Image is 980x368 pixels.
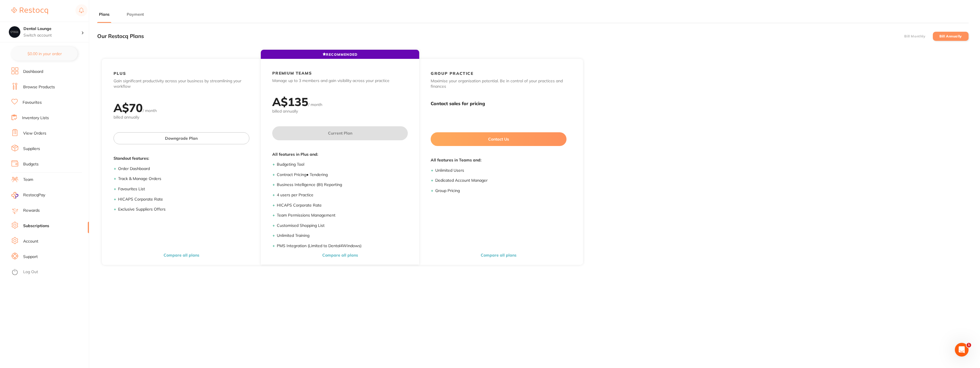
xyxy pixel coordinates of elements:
[23,161,39,167] a: Budgets
[479,253,518,258] button: Compare all plans
[143,108,157,113] span: / month
[23,177,33,183] a: Team
[272,71,312,76] h2: PREMIUM TEAMS
[23,131,46,136] a: View Orders
[114,101,143,115] h2: A$ 70
[321,253,360,258] button: Compare all plans
[22,115,49,121] a: Inventory Lists
[9,26,20,38] img: Dental Lounge
[23,192,45,198] span: RestocqPay
[308,102,322,107] span: / month
[23,146,40,152] a: Suppliers
[97,12,111,17] button: Plans
[277,233,408,239] li: Unlimited Training
[431,157,566,163] span: All features in Teams and:
[11,4,48,17] a: Restocq Logo
[23,239,38,244] a: Account
[431,71,473,76] h2: GROUP PRACTICE
[118,166,249,172] li: Order Dashboard
[118,176,249,182] li: Track & Manage Orders
[97,33,144,39] h3: Our Restocq Plans
[272,152,408,157] span: All features in Plus and:
[118,207,249,212] li: Exclusive Suppliers Offers
[162,253,201,258] button: Compare all plans
[23,33,81,38] p: Switch account
[967,343,971,347] span: 1
[23,26,81,32] h4: Dental Lounge
[114,71,126,76] h2: PLUS
[435,178,566,183] li: Dedicated Account Manager
[11,7,48,14] img: Restocq Logo
[272,126,408,140] button: Current Plan
[114,156,249,161] span: Standout features:
[277,192,408,198] li: 4 users per Practice
[277,213,408,218] li: Team Permissions Management
[114,78,249,89] p: Gain significant productivity across your business by streamlining your workflow
[431,132,566,146] button: Contact Us
[323,52,357,57] span: RECOMMENDED
[277,182,408,188] li: Business Intelligence (BI) Reporting
[272,109,408,114] span: billed annually
[277,162,408,167] li: Budgeting Tool
[435,188,566,194] li: Group Pricing
[23,269,38,275] a: Log Out
[904,34,925,38] label: Bill Monthly
[23,84,55,90] a: Browse Products
[431,101,566,106] h3: Contact sales for pricing
[939,34,962,38] label: Bill Annually
[23,254,38,260] a: Support
[277,243,408,249] li: PMS Integration (Limited to Dental4Windows)
[277,223,408,229] li: Customised Shopping List
[118,197,249,202] li: HICAPS Corporate Rate
[23,223,49,229] a: Subscriptions
[435,168,566,173] li: Unlimited Users
[277,172,408,178] li: Contract Pricing ● Tendering
[11,192,45,199] a: RestocqPay
[125,12,146,17] button: Payment
[277,203,408,208] li: HICAPS Corporate Rate
[272,78,408,84] p: Manage up to 3 members and gain visibility across your practice
[431,78,566,89] p: Maximise your organisation potential. Be in control of your practices and finances
[272,95,308,109] h2: A$ 135
[23,100,42,105] a: Favourites
[114,132,249,144] button: Downgrade Plan
[11,47,77,61] button: $0.00 in your order
[11,192,18,199] img: RestocqPay
[11,268,87,277] button: Log Out
[955,343,969,357] iframe: Intercom live chat
[118,186,249,192] li: Favourites List
[23,69,43,75] a: Dashboard
[114,115,249,120] span: billed annually
[23,208,40,213] a: Rewards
